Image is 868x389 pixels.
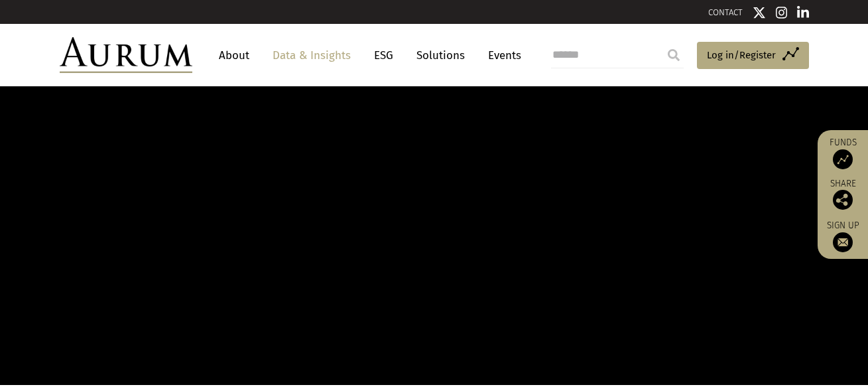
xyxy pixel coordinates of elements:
input: Submit [660,42,687,68]
a: ESG [367,43,400,68]
img: Twitter icon [753,6,766,19]
a: Events [481,43,521,68]
img: Linkedin icon [797,6,809,19]
span: Log in/Register [707,47,776,63]
a: About [212,43,256,68]
a: Log in/Register [697,42,809,70]
img: Aurum [60,37,192,73]
img: Instagram icon [776,6,788,19]
div: Share [824,179,861,210]
a: Funds [824,137,861,169]
a: Sign up [824,220,861,252]
img: Access Funds [833,149,853,169]
img: Sign up to our newsletter [833,232,853,252]
a: Solutions [410,43,471,68]
img: Share this post [833,190,853,210]
a: Data & Insights [266,43,357,68]
a: CONTACT [708,7,743,17]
